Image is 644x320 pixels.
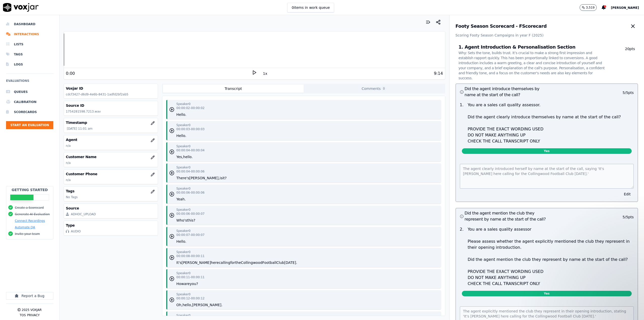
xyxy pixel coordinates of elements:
h3: Agent [66,137,156,142]
iframe: Intercom live chat [627,303,639,315]
button: 1x [262,70,268,77]
button: [PERSON_NAME], [189,175,220,181]
h3: 1. Agent Introduction & Personalisation Section [459,45,606,81]
button: There's [176,175,189,181]
button: Generate AI Evaluation [15,212,50,216]
button: Hello. [176,133,186,138]
p: Speaker 0 [176,123,190,127]
h3: Timestamp [66,120,156,125]
p: 00:00:08 - 00:00:11 [176,254,205,258]
span: Yes [462,291,632,296]
button: for [230,260,235,265]
p: 00:00:11 - 00:00:11 [176,275,205,279]
button: [PERSON_NAME] [182,260,211,265]
button: Privacy [27,313,40,317]
p: 00:00:06 - 00:00:07 [176,212,205,216]
button: Hello. [176,239,186,244]
button: Start an Evaluation [6,121,53,129]
button: hello, [182,302,192,307]
h3: Source [66,206,156,211]
a: Interactions [6,29,53,39]
p: 2025 Voxjar [22,308,42,312]
p: You are a sales quality assessor Please assess whether the agent explicitly mentioned the club th... [468,226,634,287]
img: voxjar logo [3,3,39,12]
button: [PERSON_NAME]. [192,302,223,307]
button: Connect Recordings [15,219,45,223]
button: calling [219,260,230,265]
button: Transcript [163,85,304,93]
p: n/a [66,144,156,148]
h3: Customer Name [66,154,156,159]
span: 0 [382,86,386,91]
p: 00:00:03 - 00:00:03 [176,127,205,131]
button: is [220,175,222,181]
h6: Evaluations [6,78,53,87]
button: 3,519 [580,4,602,11]
button: here [211,260,219,265]
button: the [235,260,241,265]
button: Yes, [176,154,183,159]
a: Queues [6,87,53,97]
h3: Type [66,223,156,228]
button: Who's [176,218,187,223]
p: [DATE] 11:01 am [67,127,156,131]
button: Club [276,260,284,265]
button: hello. [183,154,193,159]
button: Football [262,260,276,265]
button: Hello. [176,112,186,117]
p: Speaker 0 [176,292,190,296]
button: [PERSON_NAME] [611,5,644,11]
button: Yeah. [176,197,186,202]
p: cdcf3427-d6d9-4e6b-8431-1adfd2bf2ab5 [66,92,156,96]
div: 0:00 [66,70,75,77]
a: Logs [6,59,53,69]
p: 00:00:07 - 00:00:07 [176,233,205,237]
button: TOS [20,313,26,317]
p: 00:00:02 - 00:00:02 [176,106,205,110]
p: Scoring Footy Season Campaigns in year F (2025) [456,33,638,38]
p: 1754281598.7213.wav [66,110,156,114]
a: Dashboard [6,19,53,29]
p: 2 . [458,226,466,287]
p: n/a [66,161,156,165]
div: ADHOC_UPLOAD [71,212,96,216]
a: Scorecards [6,107,53,117]
p: 1 . [458,102,466,144]
h3: Did the agent introduce themselves by name at the start of the call? [460,86,547,98]
button: How [176,281,184,286]
button: it? [222,175,227,181]
p: 00:00:12 - 00:00:12 [176,296,205,300]
p: 3,519 [586,6,594,10]
h3: Footy Season Scorecard - F Scorecard [456,24,547,28]
p: 00:00:04 - 00:00:04 [176,148,205,152]
p: Speaker 0 [176,271,190,275]
button: Report a Bug [6,292,53,300]
button: Create a Scorecard [15,206,44,210]
button: this? [187,218,195,223]
button: Collingwood [241,260,262,265]
p: 20 pts [606,46,635,81]
p: 5 / 5 pts [623,215,634,220]
a: Lists [6,39,53,49]
button: Automate QA [15,225,35,229]
h3: Customer Phone [66,171,156,176]
span: Yes [462,148,632,154]
a: Calibration [6,97,53,107]
p: You are a sales call quality assessor. Did the agent clearly introduce themselves by name at the ... [468,102,623,144]
p: Speaker 0 [176,102,190,106]
p: n/a [66,178,156,182]
button: Comments [304,85,444,93]
h2: Getting Started [12,187,48,192]
p: Speaker 0 [176,250,190,254]
a: Tags [6,49,53,59]
p: No Tags [66,195,156,199]
button: you? [190,281,198,286]
p: 00:00:04 - 00:00:06 [176,169,205,173]
button: 0items in work queue [287,3,334,12]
